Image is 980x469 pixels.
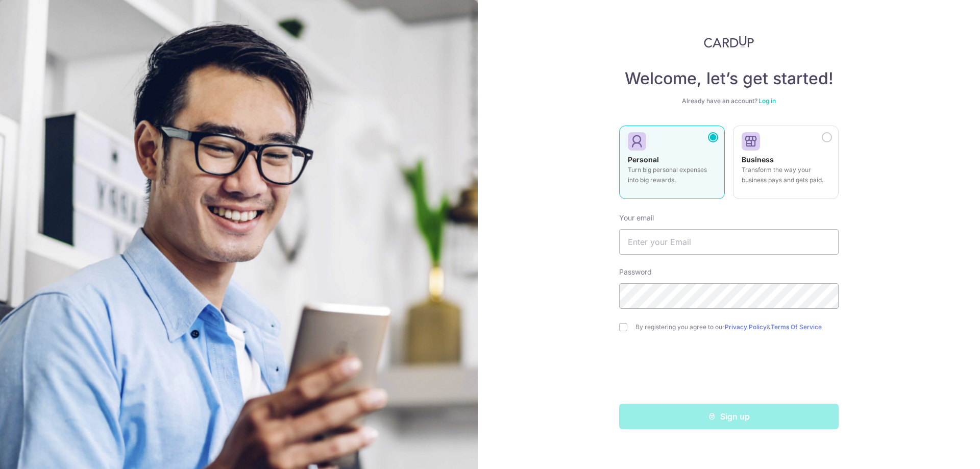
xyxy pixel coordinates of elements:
img: CardUp Logo [704,36,754,48]
div: Already have an account? [619,97,839,105]
iframe: reCAPTCHA [651,352,806,391]
label: Your email [619,213,654,223]
a: Personal Turn big personal expenses into big rewards. [619,126,725,205]
a: Log in [758,97,776,105]
a: Business Transform the way your business pays and gets paid. [733,126,839,205]
label: By registering you agree to our & [635,323,839,331]
h4: Welcome, let’s get started! [619,68,839,89]
label: Password [619,267,652,277]
input: Enter your Email [619,229,839,255]
strong: Personal [628,155,659,164]
p: Transform the way your business pays and gets paid. [742,165,830,185]
a: Terms Of Service [771,323,822,331]
strong: Business [742,155,774,164]
a: Privacy Policy [725,323,767,331]
p: Turn big personal expenses into big rewards. [628,165,716,185]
